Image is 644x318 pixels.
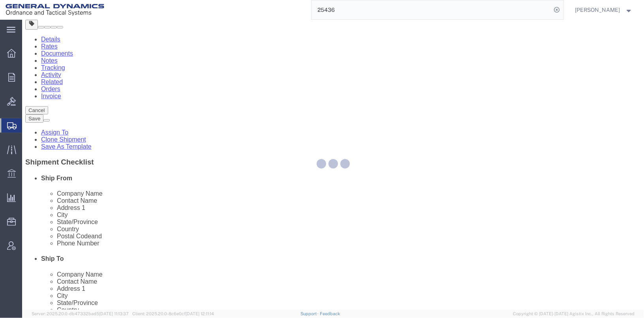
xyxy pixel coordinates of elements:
[99,311,129,316] span: [DATE] 11:13:37
[320,311,340,316] a: Feedback
[575,6,620,14] span: Tim Schaffer
[312,0,552,19] input: Search for shipment number, reference number
[575,5,633,15] button: [PERSON_NAME]
[6,4,104,16] img: logo
[32,311,129,316] span: Server: 2025.20.0-db47332bad5
[186,311,214,316] span: [DATE] 12:11:14
[513,311,635,317] span: Copyright © [DATE]-[DATE] Agistix Inc., All Rights Reserved
[132,311,214,316] span: Client: 2025.20.0-8c6e0cf
[300,311,320,316] a: Support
